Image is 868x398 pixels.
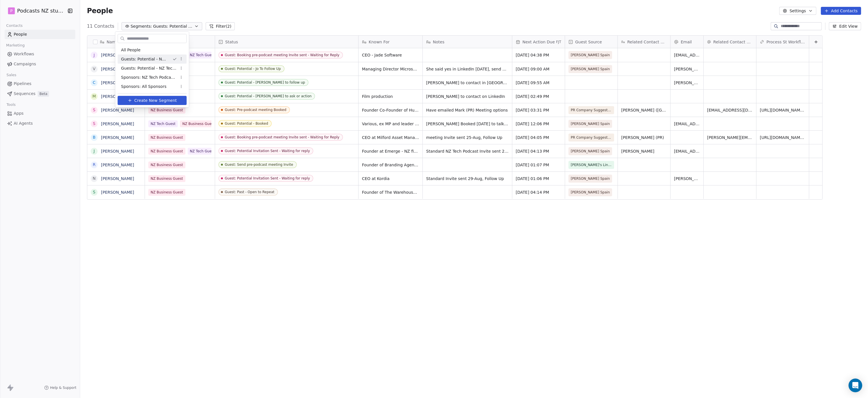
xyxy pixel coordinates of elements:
span: Guests: Potential - NZ Tech Podcast [121,65,177,71]
span: Sponsors: All Sponsors [121,84,166,90]
span: Create New Segment [134,98,177,104]
span: Guests: Potential - NZ Business Podcast [121,56,168,62]
div: Suggestions [118,45,187,91]
span: Sponsors: NZ Tech Podcast - current [121,74,177,80]
span: All People [121,47,140,53]
button: Create New Segment [118,96,187,105]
